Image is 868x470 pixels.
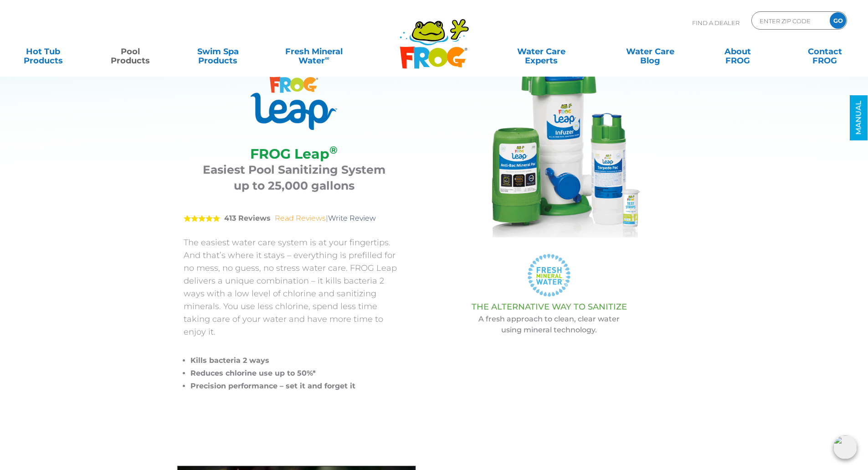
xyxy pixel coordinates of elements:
p: Find A Dealer [692,11,740,34]
li: Kills bacteria 2 ways [190,354,405,367]
a: Read Reviews [275,214,326,222]
a: Water CareBlog [616,42,684,61]
p: A fresh approach to clean, clear water using mineral technology. [427,314,671,336]
a: PoolProducts [97,42,164,61]
a: Swim SpaProducts [184,42,252,61]
sup: ∞ [325,54,329,62]
h3: Easiest Pool Sanitizing System up to 25,000 gallons [195,162,393,194]
h2: FROG Leap [195,146,393,162]
a: Write Review [328,214,376,222]
input: Zip Code Form [759,14,820,27]
span: 5 [184,215,220,222]
img: Product Logo [251,57,337,130]
img: openIcon [833,435,857,459]
li: Reduces chlorine use up to 50%* [190,367,405,380]
a: AboutFROG [704,42,771,61]
a: Water CareExperts [486,42,596,61]
h3: THE ALTERNATIVE WAY TO SANITIZE [427,302,671,311]
p: The easiest water care system is at your fingertips. And that’s where it stays – everything is pr... [184,236,405,338]
a: ContactFROG [791,42,859,61]
div: | [184,201,405,236]
a: Hot TubProducts [9,42,77,61]
strong: 413 Reviews [224,214,271,222]
sup: ® [329,144,338,156]
a: Fresh MineralWater∞ [271,42,356,61]
a: MANUAL [850,95,868,140]
li: Precision performance – set it and forget it [190,380,405,393]
input: GO [830,12,846,29]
